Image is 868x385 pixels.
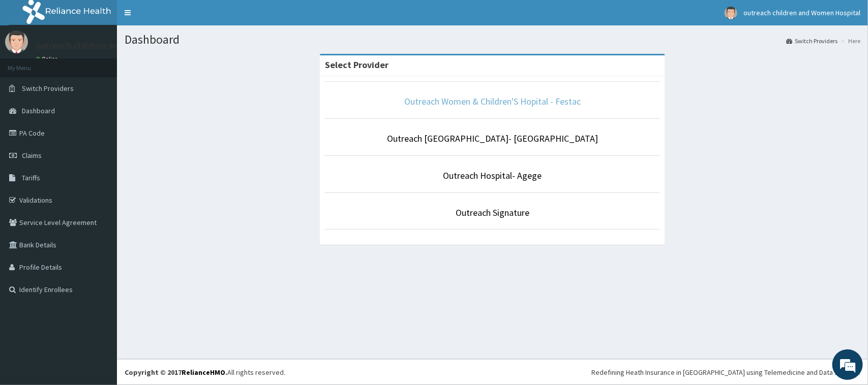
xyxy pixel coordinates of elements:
p: outreach children and Women Hospital [36,41,190,50]
span: Switch Providers [22,84,74,93]
div: Chat with us now [53,57,171,70]
div: Minimize live chat window [167,5,191,29]
a: Outreach Signature [456,207,529,218]
img: User Image [5,30,28,53]
h1: Dashboard [125,33,860,46]
span: We're online! [59,128,140,231]
strong: Copyright © 2017 . [125,368,227,377]
div: Redefining Heath Insurance in [GEOGRAPHIC_DATA] using Telemedicine and Data Science! [591,367,860,377]
a: RelianceHMO [182,368,225,377]
textarea: Type your message and hit 'Enter' [5,277,194,313]
img: User Image [725,7,737,19]
span: Dashboard [22,106,55,115]
img: d_794563401_company_1708531726252_794563401 [19,51,41,76]
span: outreach children and Women Hospital [743,8,860,17]
li: Here [839,37,860,45]
a: Outreach Hospital- Agege [443,170,542,181]
strong: Select Provider [325,59,388,71]
a: Outreach Women & Children'S Hopital - Festac [404,95,581,107]
footer: All rights reserved. [117,359,868,385]
span: Tariffs [22,173,40,182]
a: Online [36,55,60,62]
a: Outreach [GEOGRAPHIC_DATA]- [GEOGRAPHIC_DATA] [387,133,598,144]
span: Claims [22,151,42,160]
a: Switch Providers [786,37,837,45]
